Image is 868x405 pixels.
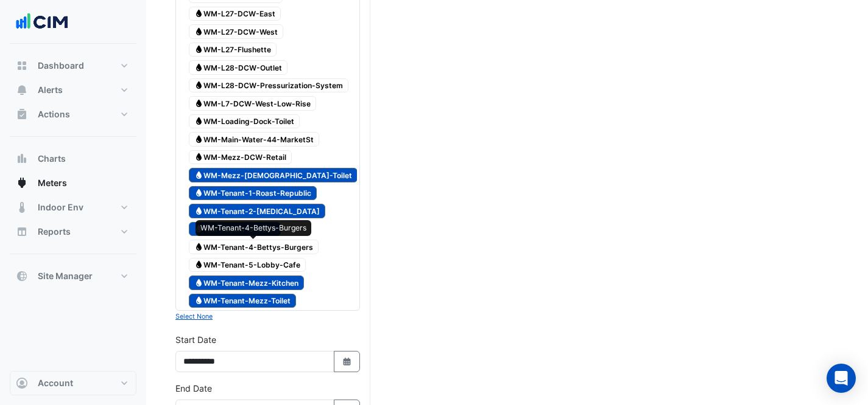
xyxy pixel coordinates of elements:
[38,153,66,165] span: Charts
[16,153,28,165] app-icon: Charts
[10,78,136,102] button: Alerts
[10,54,136,78] button: Dashboard
[194,242,203,251] fa-icon: Water
[189,258,306,272] span: WM-Tenant-5-Lobby-Cafe
[15,10,69,34] img: Company Logo
[175,333,216,346] label: Start Date
[16,177,28,189] app-icon: Meters
[189,43,277,57] span: WM-L27-Flushette
[194,134,203,144] fa-icon: Water
[175,313,213,320] small: Select None
[189,132,319,147] span: WM-Main-Water-44-MarketSt
[175,311,213,322] button: Select None
[16,60,28,72] app-icon: Dashboard
[189,222,281,237] span: WM-Tenant-3-Gami
[342,356,353,367] fa-icon: Select Date
[189,275,304,290] span: WM-Tenant-Mezz-Kitchen
[10,147,136,171] button: Charts
[38,177,67,189] span: Meters
[38,226,71,238] span: Reports
[38,377,73,389] span: Account
[189,96,316,111] span: WM-L7-DCW-West-Low-Rise
[194,99,203,108] fa-icon: Water
[10,195,136,220] button: Indoor Env
[194,260,203,269] fa-icon: Water
[38,270,93,282] span: Site Manager
[10,102,136,126] button: Actions
[194,278,203,287] fa-icon: Water
[175,382,212,395] label: End Date
[194,63,203,72] fa-icon: Water
[189,168,358,182] span: WM-Mezz-[DEMOGRAPHIC_DATA]-Toilet
[38,60,84,72] span: Dashboard
[194,117,203,126] fa-icon: Water
[16,84,28,96] app-icon: Alerts
[38,84,63,96] span: Alerts
[194,27,203,36] fa-icon: Water
[16,270,28,282] app-icon: Site Manager
[189,60,288,75] span: WM-L28-DCW-Outlet
[10,220,136,244] button: Reports
[189,186,317,201] span: WM-Tenant-1-Roast-Republic
[827,364,856,393] div: Open Intercom Messenger
[189,150,292,165] span: WM-Mezz-DCW-Retail
[189,7,281,21] span: WM-L27-DCW-East
[38,108,70,120] span: Actions
[16,226,28,238] app-icon: Reports
[189,204,325,218] span: WM-Tenant-2-[MEDICAL_DATA]
[16,108,28,120] app-icon: Actions
[16,201,28,213] app-icon: Indoor Env
[194,189,203,198] fa-icon: Water
[194,206,203,215] fa-icon: Water
[10,371,136,395] button: Account
[194,224,203,234] fa-icon: Water
[189,78,348,93] span: WM-L28-DCW-Pressurization-System
[194,45,203,54] fa-icon: Water
[10,264,136,288] button: Site Manager
[189,114,300,129] span: WM-Loading-Dock-Toilet
[189,24,283,39] span: WM-L27-DCW-West
[194,170,203,179] fa-icon: Water
[194,9,203,18] fa-icon: Water
[189,294,296,308] span: WM-Tenant-Mezz-Toilet
[194,153,203,162] fa-icon: Water
[200,223,306,234] div: WM-Tenant-4-Bettys-Burgers
[38,201,83,213] span: Indoor Env
[10,171,136,195] button: Meters
[194,81,203,90] fa-icon: Water
[194,296,203,305] fa-icon: Water
[189,240,319,254] span: WM-Tenant-4-Bettys-Burgers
